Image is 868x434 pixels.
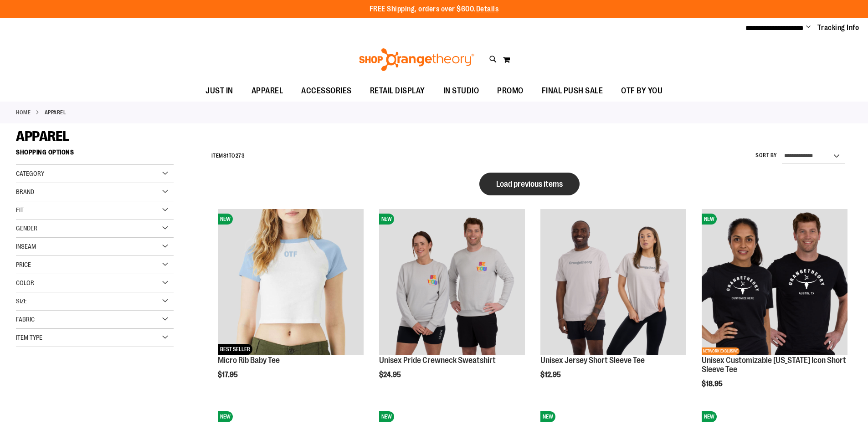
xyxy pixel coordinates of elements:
[16,225,37,232] span: Gender
[252,81,283,101] span: APPAREL
[16,188,34,195] span: Brand
[301,81,352,101] span: ACCESSORIES
[540,209,686,356] a: OTF Unisex Jersey SS Tee Grey
[697,204,852,411] div: product
[16,279,34,286] span: Color
[218,344,252,355] span: BEST SELLER
[702,209,847,356] a: OTF City Unisex Texas Icon SS Tee BlackNEWNETWORK EXCLUSIVE
[211,149,245,163] h2: Items to
[443,81,479,101] span: IN STUDIO
[370,81,425,101] span: RETAIL DISPLAY
[218,214,233,225] span: NEW
[542,81,603,101] span: FINAL PUSH SALE
[361,81,434,102] a: RETAIL DISPLAY
[621,81,663,101] span: OTF BY YOU
[476,5,499,13] a: Details
[702,380,724,388] span: $18.95
[226,153,229,159] span: 1
[16,316,35,323] span: Fabric
[536,204,691,402] div: product
[817,23,859,33] a: Tracking Info
[612,81,672,102] a: OTF BY YOU
[242,81,293,101] a: APPAREL
[379,209,525,355] img: Unisex Pride Crewneck Sweatshirt
[16,334,42,341] span: Item Type
[213,204,368,402] div: product
[533,81,612,102] a: FINAL PUSH SALE
[434,81,488,102] a: IN STUDIO
[806,23,811,32] button: Account menu
[540,371,562,379] span: $12.95
[497,81,524,101] span: PROMO
[379,356,496,365] a: Unisex Pride Crewneck Sweatshirt
[379,411,394,422] span: NEW
[218,371,239,379] span: $17.95
[16,206,24,214] span: Fit
[16,297,27,305] span: Size
[702,347,740,355] span: NETWORK EXCLUSIVE
[702,214,717,225] span: NEW
[540,411,555,422] span: NEW
[755,152,777,159] label: Sort By
[218,209,364,356] a: Micro Rib Baby TeeNEWBEST SELLER
[540,209,686,355] img: OTF Unisex Jersey SS Tee Grey
[370,4,499,15] p: FREE Shipping, orders over $600.
[16,128,69,144] span: APPAREL
[358,48,476,71] img: Shop Orangetheory
[45,108,67,117] strong: APPAREL
[379,214,394,225] span: NEW
[702,209,847,355] img: OTF City Unisex Texas Icon SS Tee Black
[236,153,245,159] span: 273
[375,204,529,402] div: product
[496,179,563,189] span: Load previous items
[218,411,233,422] span: NEW
[205,81,233,101] span: JUST IN
[196,81,242,102] a: JUST IN
[16,170,44,177] span: Category
[488,81,533,102] a: PROMO
[540,356,645,365] a: Unisex Jersey Short Sleeve Tee
[702,411,717,422] span: NEW
[16,261,31,268] span: Price
[16,243,36,250] span: Inseam
[16,108,31,117] a: Home
[479,173,580,195] button: Load previous items
[379,371,402,379] span: $24.95
[292,81,361,102] a: ACCESSORIES
[16,144,174,165] strong: Shopping Options
[218,356,280,365] a: Micro Rib Baby Tee
[379,209,525,356] a: Unisex Pride Crewneck SweatshirtNEW
[218,209,364,355] img: Micro Rib Baby Tee
[702,356,846,374] a: Unisex Customizable [US_STATE] Icon Short Sleeve Tee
